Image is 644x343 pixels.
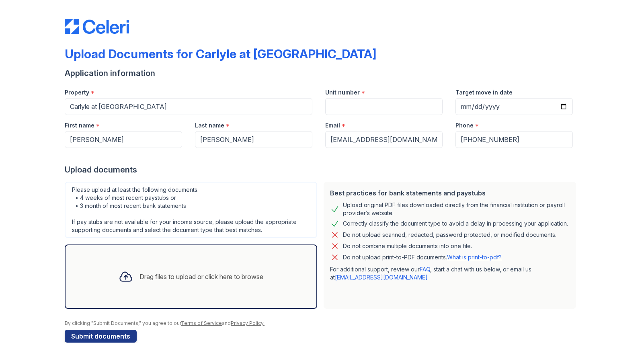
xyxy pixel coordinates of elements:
p: For additional support, review our , start a chat with us below, or email us at [330,265,570,281]
div: Application information [65,68,579,79]
div: Correctly classify the document type to avoid a delay in processing your application. [343,219,568,228]
div: Upload original PDF files downloaded directly from the financial institution or payroll provider’... [343,201,570,217]
label: Property [65,88,89,97]
div: By clicking "Submit Documents," you agree to our and [65,320,579,327]
div: Please upload at least the following documents: • 4 weeks of most recent paystubs or • 3 month of... [65,182,317,238]
button: Submit documents [65,330,137,343]
label: Phone [455,121,474,129]
div: Upload Documents for Carlyle at [GEOGRAPHIC_DATA] [65,47,376,61]
label: First name [65,121,94,129]
label: Last name [195,121,224,129]
a: Terms of Service [181,320,222,326]
a: Privacy Policy. [231,320,265,326]
div: Best practices for bank statements and paystubs [330,188,570,198]
div: Do not combine multiple documents into one file. [343,241,472,251]
div: Upload documents [65,164,579,175]
a: What is print-to-pdf? [447,254,502,261]
div: Do not upload scanned, redacted, password protected, or modified documents. [343,230,556,240]
img: CE_Logo_Blue-a8612792a0a2168367f1c8372b55b34899dd931a85d93a1a3d3e32e68fde9ad4.png [65,19,129,34]
label: Email [325,121,340,129]
label: Unit number [325,88,360,97]
p: Do not upload print-to-PDF documents. [343,253,502,261]
a: [EMAIL_ADDRESS][DOMAIN_NAME] [335,274,428,281]
label: Target move in date [455,88,513,97]
a: FAQ [420,266,430,273]
div: Drag files to upload or click here to browse [139,272,263,281]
